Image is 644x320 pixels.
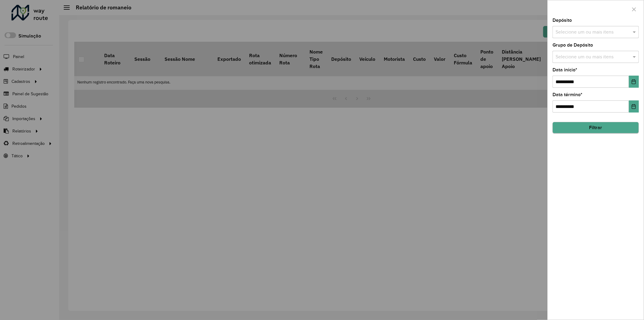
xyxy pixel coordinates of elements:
button: Filtrar [553,122,639,133]
label: Data término [553,91,582,98]
button: Choose Date [629,100,639,113]
button: Choose Date [629,76,639,88]
label: Data início [553,66,577,73]
label: Grupo de Depósito [553,41,593,49]
label: Depósito [553,17,572,24]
